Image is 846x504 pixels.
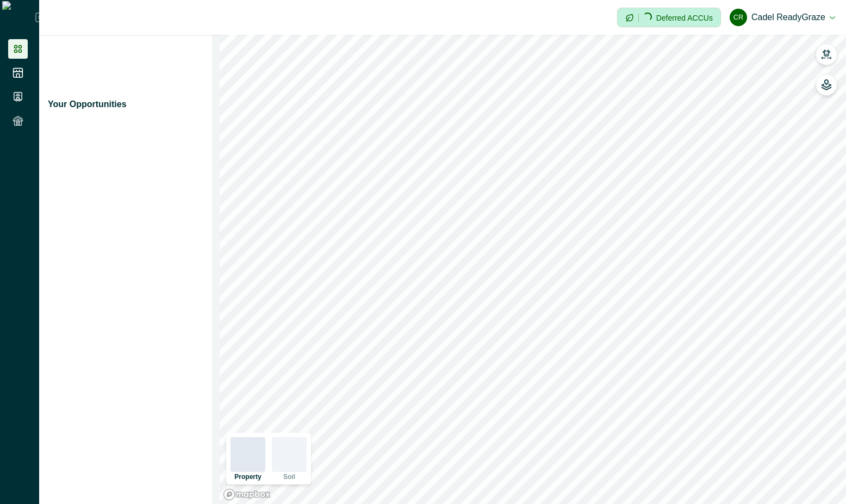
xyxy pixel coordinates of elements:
[234,474,261,480] p: Property
[48,98,127,111] p: Your Opportunities
[220,35,846,504] canvas: Map
[223,488,271,501] a: Mapbox logo
[730,4,835,30] button: Cadel ReadyGrazeCadel ReadyGraze
[656,14,713,22] p: Deferred ACCUs
[283,474,295,480] p: Soil
[2,1,35,34] img: Logo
